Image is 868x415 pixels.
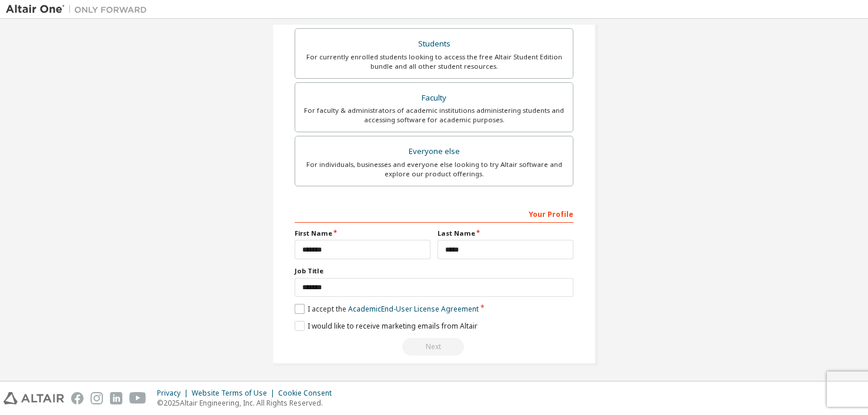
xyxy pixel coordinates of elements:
[278,389,339,398] div: Cookie Consent
[438,229,573,238] label: Last Name
[192,389,278,398] div: Website Terms of Use
[295,338,573,356] div: Please wait while checking email ...
[302,36,566,52] div: Students
[157,398,339,408] p: © 2025 Altair Engineering, Inc. All Rights Reserved.
[295,304,479,314] label: I accept the
[295,204,573,223] div: Your Profile
[302,143,566,160] div: Everyone else
[4,392,64,404] img: altair_logo.svg
[91,392,103,404] img: instagram.svg
[302,52,566,71] div: For currently enrolled students looking to access the free Altair Student Edition bundle and all ...
[302,160,566,179] div: For individuals, businesses and everyone else looking to try Altair software and explore our prod...
[295,266,573,276] label: Job Title
[6,4,153,15] img: Altair One
[71,392,84,404] img: facebook.svg
[302,106,566,125] div: For faculty & administrators of academic institutions administering students and accessing softwa...
[129,392,146,404] img: youtube.svg
[302,90,566,106] div: Faculty
[110,392,122,404] img: linkedin.svg
[348,304,479,314] a: Academic End-User License Agreement
[295,229,430,238] label: First Name
[157,389,192,398] div: Privacy
[295,321,478,331] label: I would like to receive marketing emails from Altair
